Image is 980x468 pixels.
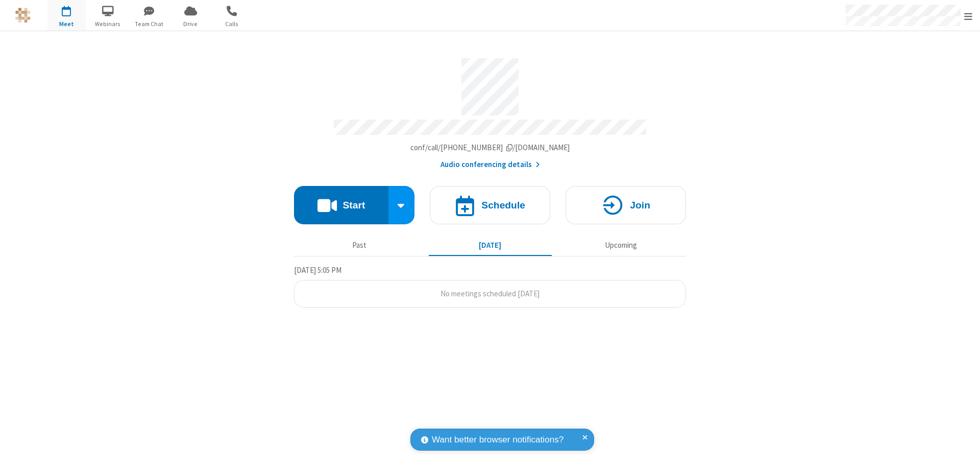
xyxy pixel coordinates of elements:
[294,186,388,224] button: Start
[213,19,251,29] span: Calls
[342,200,365,210] h4: Start
[432,433,563,447] span: Want better browser notifications?
[481,200,525,210] h4: Schedule
[171,19,210,29] span: Drive
[47,19,86,29] span: Meet
[410,142,570,154] button: Copy my meeting room linkCopy my meeting room link
[410,143,570,152] span: Copy my meeting room link
[294,265,341,275] span: [DATE] 5:05 PM
[294,51,686,171] section: Account details
[294,264,686,308] section: Today's Meetings
[954,441,972,461] iframe: Chat
[566,186,686,224] button: Join
[89,19,127,29] span: Webinars
[130,19,168,29] span: Team Chat
[429,236,552,255] button: [DATE]
[559,236,682,255] button: Upcoming
[388,186,415,224] div: Start conference options
[440,159,540,171] button: Audio conferencing details
[630,200,650,210] h4: Join
[430,186,550,224] button: Schedule
[298,236,421,255] button: Past
[15,8,31,23] img: QA Selenium DO NOT DELETE OR CHANGE
[440,289,540,298] span: No meetings scheduled [DATE]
